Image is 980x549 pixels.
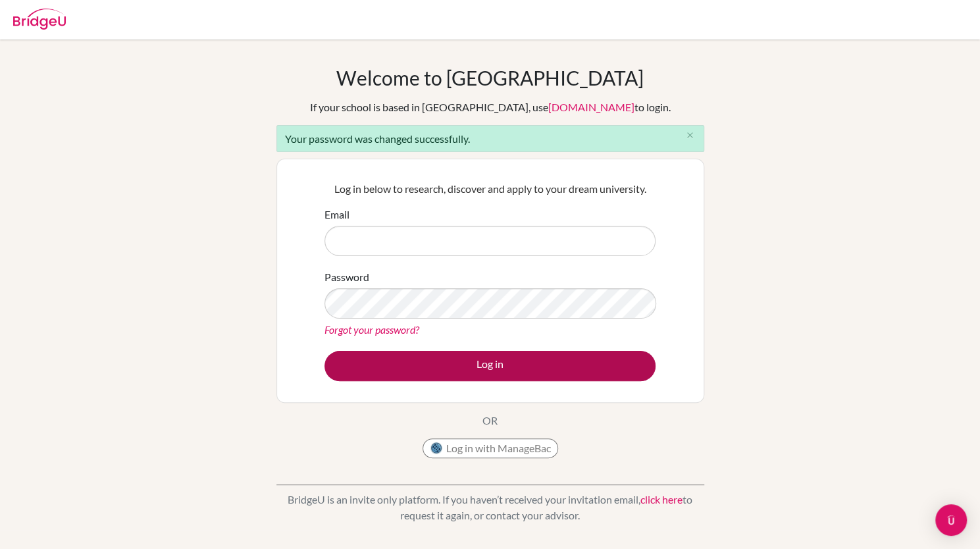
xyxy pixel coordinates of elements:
a: [DOMAIN_NAME] [548,101,634,113]
div: Open Intercom Messenger [935,504,967,536]
div: Your password was changed successfully. [276,125,704,152]
a: click here [640,493,683,506]
img: Bridge-U [13,9,66,30]
p: Log in below to research, discover and apply to your dream university. [324,181,656,197]
a: Forgot your password? [324,323,419,336]
button: Log in with ManageBac [423,438,558,458]
p: BridgeU is an invite only platform. If you haven’t received your invitation email, to request it ... [276,492,704,523]
i: close [685,130,695,140]
button: Close [677,126,704,145]
button: Log in [324,351,656,381]
label: Password [324,269,369,285]
label: Email [324,207,349,222]
div: If your school is based in [GEOGRAPHIC_DATA], use to login. [310,99,671,115]
p: OR [482,413,498,429]
h1: Welcome to [GEOGRAPHIC_DATA] [336,66,644,90]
